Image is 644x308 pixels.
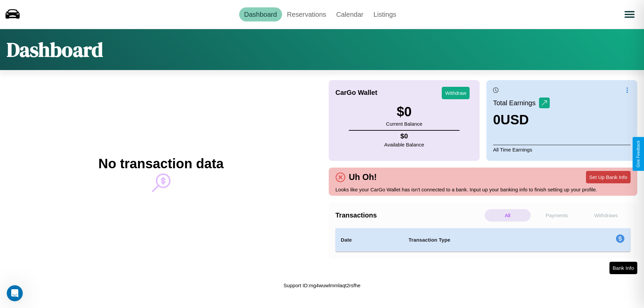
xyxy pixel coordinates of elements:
[331,7,368,21] a: Calendar
[335,185,631,194] p: Looks like your CarGo Wallet has isn't connected to a bank. Input up your banking info to finish ...
[345,172,380,182] h4: Uh Oh!
[636,140,641,168] div: Give Feedback
[335,89,377,97] h4: CarGo Wallet
[386,119,422,128] p: Current Balance
[586,171,631,183] button: Set Up Bank Info
[493,97,539,109] p: Total Earnings
[493,112,550,127] h3: 0 USD
[239,7,282,21] a: Dashboard
[335,228,631,252] table: simple table
[7,36,103,63] h1: Dashboard
[493,145,631,154] p: All Time Earnings
[409,236,561,244] h4: Transaction Type
[442,87,470,99] button: Withdraw
[620,5,639,24] button: Open menu
[384,140,424,149] p: Available Balance
[368,7,401,21] a: Listings
[384,132,424,140] h4: $ 0
[341,236,398,244] h4: Date
[98,156,223,171] h2: No transaction data
[386,104,422,119] h3: $ 0
[583,209,629,222] p: Withdraws
[609,262,637,274] button: Bank Info
[7,285,23,301] iframe: Intercom live chat
[282,7,331,21] a: Reservations
[485,209,531,222] p: All
[335,211,483,219] h4: Transactions
[534,209,580,222] p: Payments
[283,281,360,290] p: Support ID: mg4wuwlmmlaqt2rsfhe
